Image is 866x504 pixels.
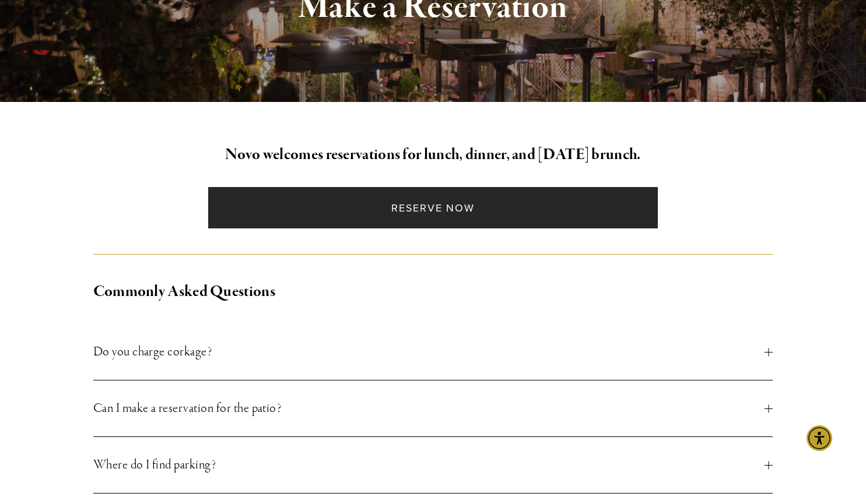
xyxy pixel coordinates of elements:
[208,187,658,228] a: Reserve Now
[93,437,773,493] button: Where do I find parking?
[93,341,765,362] span: Do you charge corkage?
[807,425,832,451] div: Accessibility Menu
[93,324,773,380] button: Do you charge corkage?
[93,143,773,167] h2: Novo welcomes reservations for lunch, dinner, and [DATE] brunch.
[93,454,765,475] span: Where do I find parking?
[93,398,765,419] span: Can I make a reservation for the patio?
[93,280,773,304] h2: Commonly Asked Questions
[93,380,773,436] button: Can I make a reservation for the patio?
